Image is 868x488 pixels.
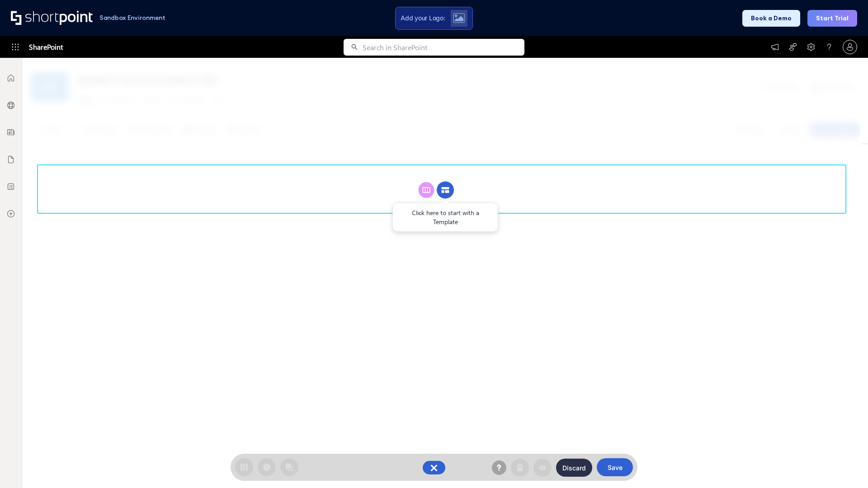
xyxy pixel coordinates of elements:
[99,15,165,20] h1: Sandbox Environment
[556,459,592,477] button: Discard
[823,445,868,488] iframe: Chat Widget
[401,14,445,22] span: Add your Logo:
[807,10,857,27] button: Start Trial
[29,36,63,58] span: SharePoint
[363,39,524,56] input: Search in SharePoint
[742,10,800,27] button: Book a Demo
[597,458,633,476] button: Save
[453,13,465,23] img: Upload logo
